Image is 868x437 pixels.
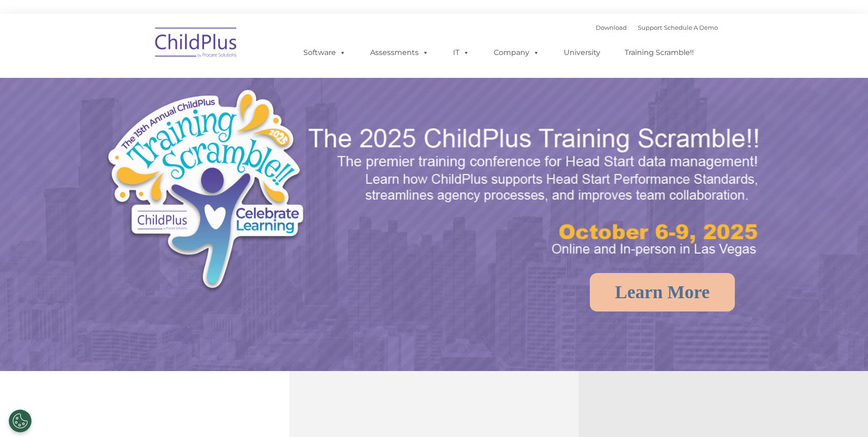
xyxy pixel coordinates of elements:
[361,44,438,62] a: Assessments
[294,44,355,62] a: Software
[664,24,718,31] a: Schedule A Demo
[9,410,32,432] button: Cookies Settings
[596,24,627,31] a: Download
[590,273,735,311] a: Learn More
[596,24,718,31] font: |
[485,44,549,62] a: Company
[151,21,242,67] img: ChildPlus by Procare Solutions
[615,44,703,62] a: Training Scramble!!
[555,44,609,62] a: University
[638,24,662,31] a: Support
[444,44,479,62] a: IT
